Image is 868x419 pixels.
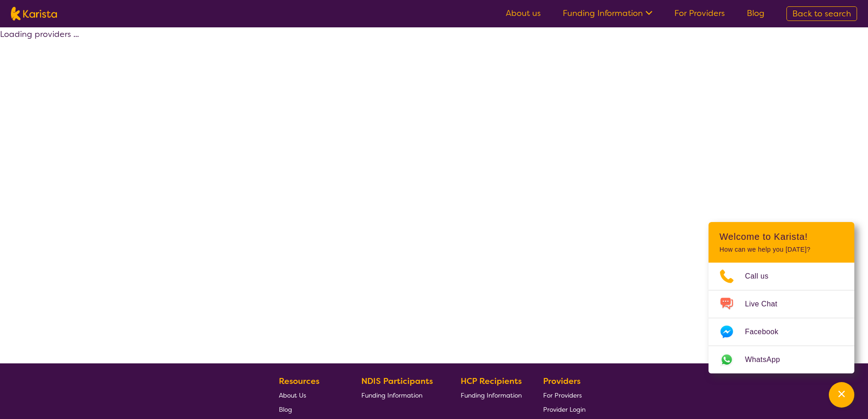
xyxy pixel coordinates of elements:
[279,391,306,399] span: About Us
[709,346,854,373] a: Web link opens in a new tab.
[461,388,522,402] a: Funding Information
[543,402,586,416] a: Provider Login
[279,402,340,416] a: Blog
[361,391,422,399] span: Funding Information
[674,8,725,19] a: For Providers
[543,405,586,414] span: Provider Login
[745,297,788,311] span: Live Chat
[563,8,652,19] a: Funding Information
[792,8,851,19] span: Back to search
[461,391,522,399] span: Funding Information
[829,382,854,408] button: Channel Menu
[506,8,541,19] a: About us
[279,405,292,414] span: Blog
[747,8,765,19] a: Blog
[461,376,522,387] b: HCP Recipients
[745,325,789,339] span: Facebook
[361,388,440,402] a: Funding Information
[279,376,319,387] b: Resources
[745,269,780,283] span: Call us
[543,376,580,387] b: Providers
[709,222,854,373] div: Channel Menu
[719,231,843,242] h2: Welcome to Karista!
[709,263,854,373] ul: Choose channel
[719,246,843,253] p: How can we help you [DATE]?
[279,388,340,402] a: About Us
[543,388,586,402] a: For Providers
[543,391,582,399] span: For Providers
[745,353,791,367] span: WhatsApp
[11,7,57,21] img: Karista logo
[786,6,857,21] a: Back to search
[361,376,433,387] b: NDIS Participants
